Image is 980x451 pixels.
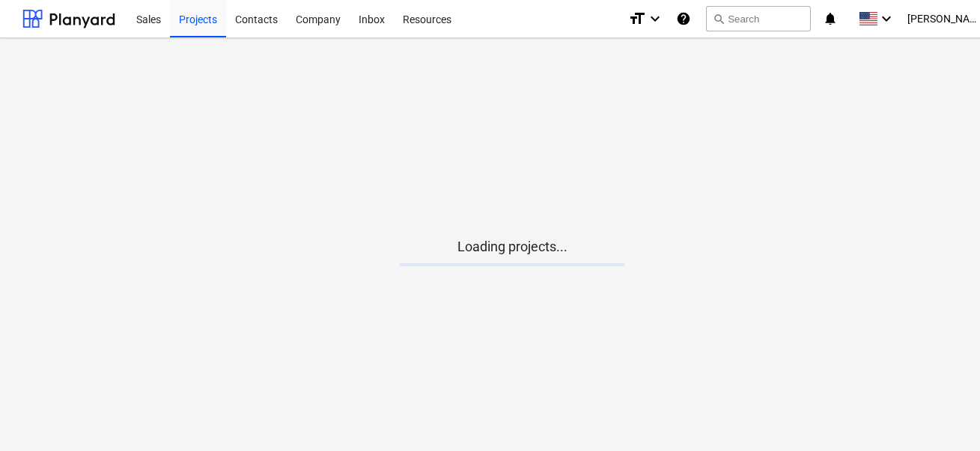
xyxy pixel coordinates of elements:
[628,10,646,28] i: format_size
[646,10,664,28] i: keyboard_arrow_down
[706,6,811,31] button: Search
[676,10,691,28] i: Knowledge base
[877,10,895,28] i: keyboard_arrow_down
[713,13,725,25] span: search
[823,10,838,28] i: notifications
[400,238,624,256] p: Loading projects...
